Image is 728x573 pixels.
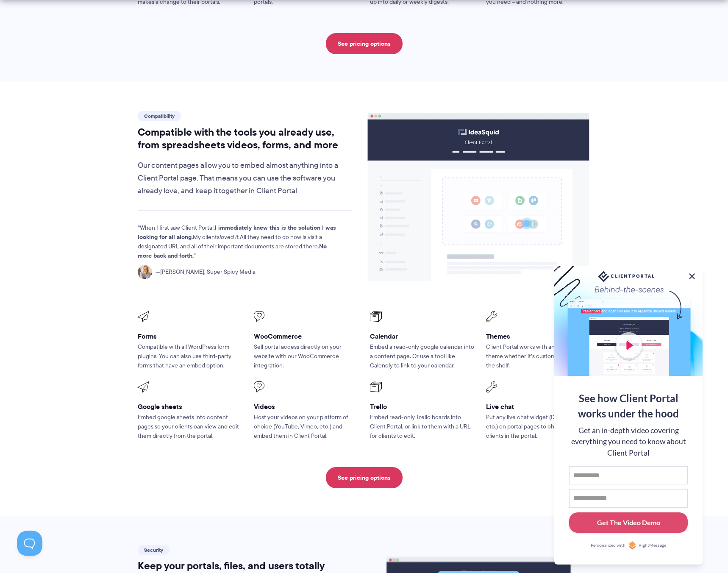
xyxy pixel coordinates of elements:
[628,541,636,550] img: Personalized with RightMessage
[486,413,590,441] p: Put any live chat widget (Drift, Intercom, etc.) on portal pages to chat with your clients in the...
[138,342,242,370] p: Compatible with all WordPress form plugins. You can also use third-party forms that have an embed...
[569,425,688,459] div: Get an in-depth video covering everything you need to know about Client Portal
[254,332,358,341] h3: WooCommerce
[254,342,358,370] p: Sell portal access directly on your website with our WooCommerce integration.
[591,542,625,549] span: Personalized with
[156,267,256,277] span: [PERSON_NAME], Super Spicy Media
[569,512,688,533] button: Get The Video Demo
[639,542,666,549] span: RightMessage
[138,545,169,555] span: Security
[370,332,474,341] h3: Calendar
[138,242,327,260] strong: No more back and forth.
[486,342,590,370] p: Client Portal works with any WordPress theme whether it’s custom built or off the shelf.
[254,402,358,411] h3: Videos
[138,332,242,341] h3: Forms
[220,233,240,241] em: loved it.
[254,413,358,441] p: Host your videos on your platform of choice (YouTube, Vimeo, etc.) and embed them in Client Portal.
[326,33,403,54] a: See pricing options
[569,391,688,421] div: See how Client Portal works under the hood
[138,223,336,242] strong: I immediately knew this is the solution I was looking for all along.
[138,159,352,197] p: Our content pages allow you to embed almost anything into a Client Portal page. That means you ca...
[138,111,181,121] span: Compatibility
[370,402,474,411] h3: Trello
[138,126,352,151] h2: Compatible with the tools you already use, from spreadsheets videos, forms, and more
[138,223,337,261] p: When I first saw Client Portal, My clients All they need to do now is visit a designated URL and ...
[486,332,590,341] h3: Themes
[569,541,688,550] a: Personalized withRightMessage
[597,517,660,528] div: Get The Video Demo
[138,402,242,411] h3: Google sheets
[486,402,590,411] h3: Live chat
[326,467,403,488] a: See pricing options
[370,413,474,441] p: Embed read-only Trello boards into Client Portal, or link to them with a URL for clients to edit.
[370,342,474,370] p: Embed a read-only google calendar into a content page. Or use a tool like Calendly to link to you...
[138,413,242,441] p: Embed google sheets into content pages so your clients can view and edit them directly from the p...
[17,531,42,556] iframe: Toggle Customer Support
